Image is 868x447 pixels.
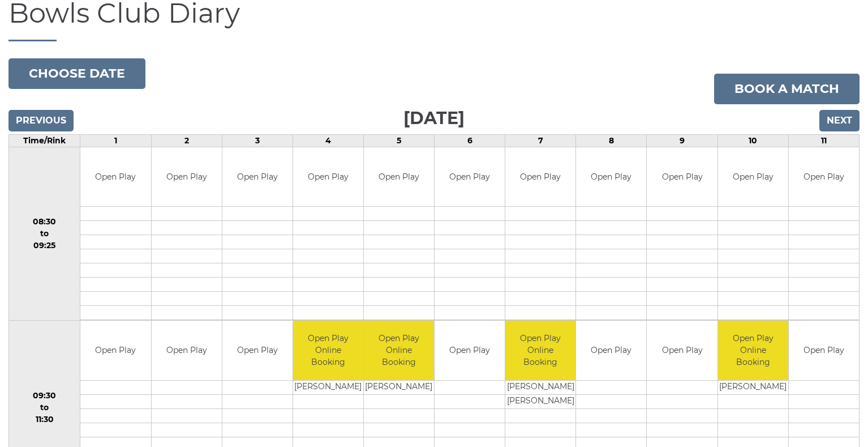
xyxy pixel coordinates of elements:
[717,134,788,147] td: 10
[222,134,293,147] td: 3
[9,147,80,321] td: 08:30 to 09:25
[222,147,293,207] td: Open Play
[714,74,860,104] a: Book a match
[293,134,363,147] td: 4
[364,321,434,380] td: Open Play Online Booking
[152,147,222,207] td: Open Play
[647,134,717,147] td: 9
[718,321,788,380] td: Open Play Online Booking
[647,147,717,207] td: Open Play
[80,147,151,207] td: Open Play
[80,321,151,380] td: Open Play
[576,147,646,207] td: Open Play
[151,134,222,147] td: 2
[222,321,293,380] td: Open Play
[505,147,575,207] td: Open Play
[9,134,80,147] td: Time/Rink
[435,147,505,207] td: Open Play
[647,321,717,380] td: Open Play
[718,147,788,207] td: Open Play
[576,134,647,147] td: 8
[363,134,434,147] td: 5
[819,110,860,131] input: Next
[505,134,576,147] td: 7
[8,110,74,131] input: Previous
[364,380,434,394] td: [PERSON_NAME]
[435,134,505,147] td: 6
[152,321,222,380] td: Open Play
[505,394,575,408] td: [PERSON_NAME]
[788,134,859,147] td: 11
[364,147,434,207] td: Open Play
[718,380,788,394] td: [PERSON_NAME]
[435,321,505,380] td: Open Play
[293,147,363,207] td: Open Play
[576,321,646,380] td: Open Play
[293,321,363,380] td: Open Play Online Booking
[80,134,151,147] td: 1
[789,147,859,207] td: Open Play
[505,380,575,394] td: [PERSON_NAME]
[789,321,859,380] td: Open Play
[505,321,575,380] td: Open Play Online Booking
[293,380,363,394] td: [PERSON_NAME]
[8,58,145,89] button: Choose date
